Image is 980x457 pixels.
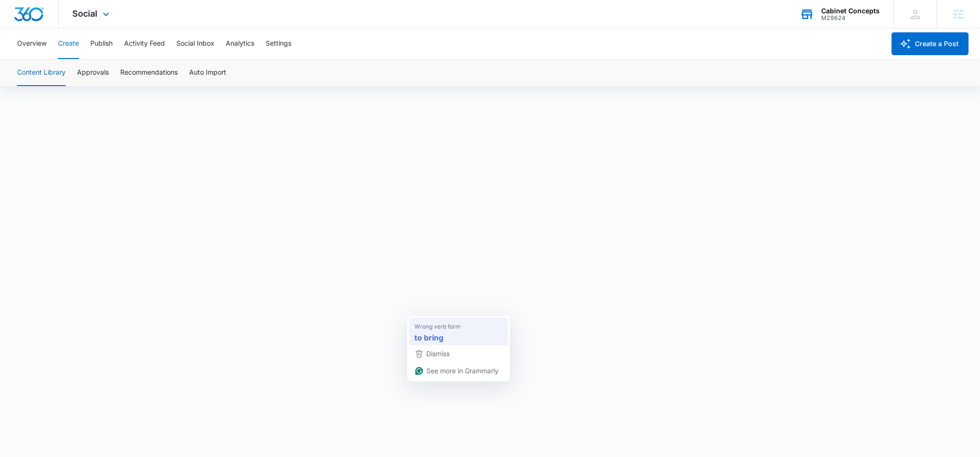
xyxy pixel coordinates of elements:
[17,59,66,86] button: Content Library
[821,7,880,15] div: account name
[73,9,98,19] span: Social
[821,15,880,21] div: account id
[124,29,165,59] button: Activity Feed
[120,59,178,86] button: Recommendations
[176,29,214,59] button: Social Inbox
[58,29,79,59] button: Create
[17,29,47,59] button: Overview
[226,29,254,59] button: Analytics
[266,29,291,59] button: Settings
[892,32,969,55] button: Create a Post
[189,59,226,86] button: Auto Import
[77,59,109,86] button: Approvals
[90,29,113,59] button: Publish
